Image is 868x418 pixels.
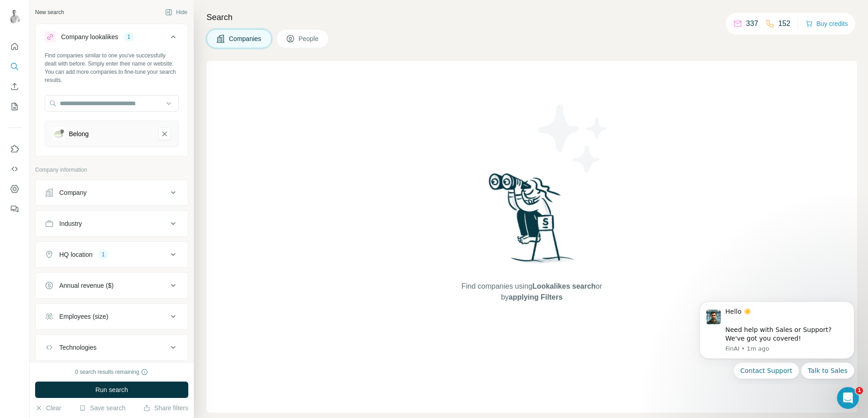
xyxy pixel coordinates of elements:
button: Dashboard [7,181,22,197]
button: Belong-remove-button [158,127,171,140]
iframe: Intercom live chat [837,387,859,409]
p: 337 [746,18,758,29]
button: Industry [36,213,188,234]
button: Enrich CSV [7,78,22,95]
img: Avatar [7,9,22,24]
button: Technologies [36,336,188,358]
button: Annual revenue ($) [36,275,188,296]
div: 1 [98,250,108,259]
div: New search [35,8,64,16]
button: Run search [35,382,188,398]
p: Company information [35,166,188,174]
span: Lookalikes search [532,282,596,290]
img: Belong-logo [52,127,65,140]
button: Use Surfe API [7,161,22,177]
span: applying Filters [509,293,563,301]
button: Company lookalikes1 [36,26,188,51]
img: Surfe Illustration - Woman searching with binoculars [485,171,579,272]
h4: Search [207,11,857,24]
button: HQ location1 [36,244,188,265]
div: Find companies similar to one you've successfully dealt with before. Simply enter their name or w... [45,51,179,84]
div: HQ location [59,250,93,259]
span: Run search [95,385,128,394]
div: Technologies [59,343,97,352]
button: Clear [35,403,61,413]
img: Surfe Illustration - Stars [532,97,614,179]
p: 152 [778,18,790,29]
div: Annual revenue ($) [59,281,114,290]
button: Save search [79,403,125,413]
span: People [299,34,320,43]
span: Companies [229,34,262,43]
button: Feedback [7,201,22,217]
span: 1 [856,387,863,394]
span: Find companies using or by [459,281,604,303]
button: Hide [159,5,194,19]
button: My lists [7,98,22,115]
div: 0 search results remaining [75,368,149,376]
div: Company [59,188,87,197]
div: Belong [69,129,89,138]
button: Search [7,58,22,75]
button: Company [36,182,188,204]
button: Quick start [7,38,22,55]
iframe: Intercom notifications message [686,293,868,384]
div: Industry [59,219,82,228]
div: 1 [124,33,134,41]
div: Employees (size) [59,312,108,321]
button: Use Surfe on LinkedIn [7,141,22,157]
button: Share filters [143,403,188,413]
div: Company lookalikes [61,32,118,41]
button: Employees (size) [36,306,188,327]
button: Buy credits [806,17,848,30]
